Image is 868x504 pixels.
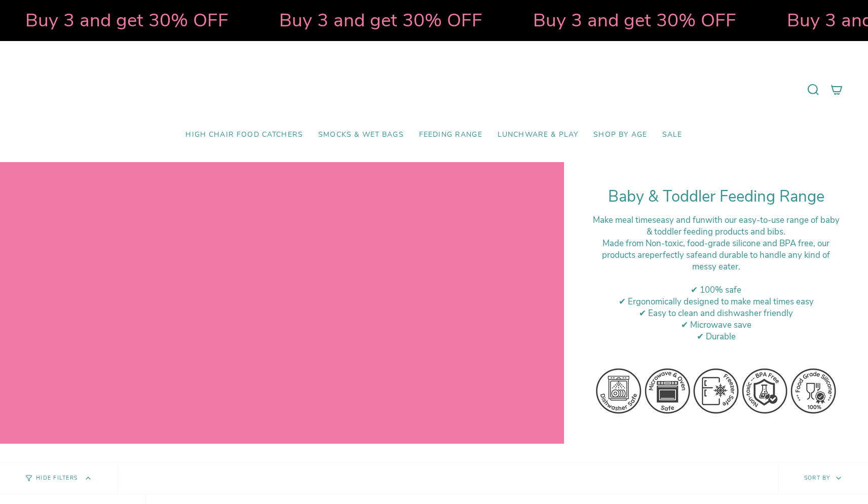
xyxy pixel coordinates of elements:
[662,131,683,139] span: SALE
[602,238,830,273] span: ade from Non-toxic, food-grade silicone and BPA free, our products are and durable to handle any ...
[311,123,411,147] a: Smocks & Wet Bags
[804,474,831,482] span: Sort by
[178,123,311,147] a: High Chair Food Catchers
[589,187,843,206] h1: Baby & Toddler Feeding Range
[247,8,450,33] strong: Buy 3 and get 30% OFF
[347,56,521,123] a: Mumma’s Little Helpers
[589,296,843,307] div: ✔ Ergonomically designed to make meal times easy
[185,131,303,139] span: High Chair Food Catchers
[650,249,702,261] strong: perfectly safe
[490,123,586,147] a: Lunchware & Play
[318,131,404,139] span: Smocks & Wet Bags
[411,123,490,147] a: Feeding Range
[593,131,647,139] span: Shop by Age
[681,319,751,331] span: ✔ Microwave save
[655,123,690,147] a: SALE
[589,307,843,319] div: ✔ Easy to clean and dishwasher friendly
[656,214,705,226] strong: easy and fun
[589,284,843,296] div: ✔ 100% safe
[589,214,843,238] div: Make meal times with our easy-to-use range of baby & toddler feeding products and bibs.
[498,131,578,139] span: Lunchware & Play
[589,238,843,273] div: M
[778,462,868,494] button: Sort by
[36,476,78,481] span: Hide Filters
[419,131,482,139] span: Feeding Range
[586,123,655,147] a: Shop by Age
[589,331,843,342] div: ✔ Durable
[501,8,704,33] strong: Buy 3 and get 30% OFF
